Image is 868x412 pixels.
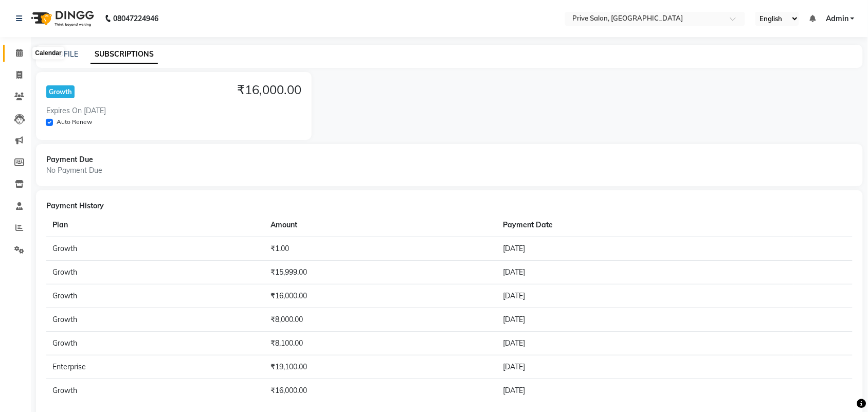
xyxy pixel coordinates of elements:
td: [DATE] [497,308,794,331]
td: [DATE] [497,284,794,308]
td: ₹8,000.00 [264,308,497,331]
td: Growth [46,260,264,284]
td: [DATE] [497,379,794,402]
td: Growth [46,308,264,331]
td: Enterprise [46,355,264,379]
td: [DATE] [497,331,794,355]
th: Payment Date [497,213,794,237]
td: ₹16,000.00 [264,379,497,402]
b: 08047224946 [113,4,158,33]
div: Growth [46,85,75,98]
div: No Payment Due [46,165,853,176]
td: Growth [46,331,264,355]
td: ₹1.00 [264,237,497,260]
th: Plan [46,213,264,237]
td: [DATE] [497,260,794,284]
td: Growth [46,284,264,308]
div: Payment History [46,201,853,211]
span: Admin [826,13,848,24]
td: Growth [46,379,264,402]
td: ₹19,100.00 [264,355,497,379]
td: Growth [46,237,264,260]
a: SUBSCRIPTIONS [91,45,158,64]
td: [DATE] [497,237,794,260]
img: logo [26,4,97,33]
td: ₹8,100.00 [264,331,497,355]
h4: ₹16,000.00 [237,82,301,97]
th: Amount [264,213,497,237]
div: Expires On [DATE] [46,105,106,116]
td: ₹16,000.00 [264,284,497,308]
label: Auto Renew [57,117,92,127]
div: Payment Due [46,154,853,165]
td: ₹15,999.00 [264,260,497,284]
div: Calendar [32,47,64,60]
td: [DATE] [497,355,794,379]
